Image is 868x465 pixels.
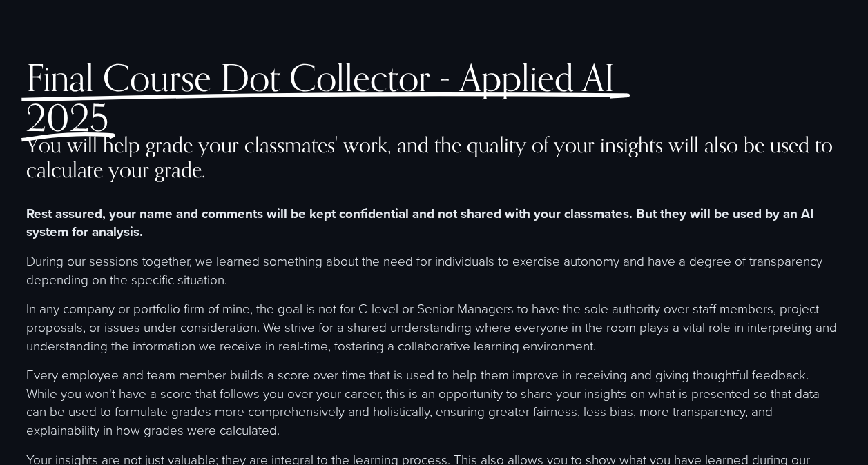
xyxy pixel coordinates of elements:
strong: Rest assured, your name and comments will be kept confidential and not shared with your classmate... [26,204,817,241]
h4: You will help grade your classmates' work, and the quality of your insights will also be used to ... [26,132,842,182]
p: Every employee and team member builds a score over time that is used to help them improve in rece... [26,366,842,439]
p: In any company or portfolio firm of mine, the goal is not for C-level or Senior Managers to have ... [26,299,842,355]
span: Final Course Dot Collector - Applied AI 2025 [26,55,624,139]
p: During our sessions together, we learned something about the need for individuals to exercise aut... [26,252,842,288]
